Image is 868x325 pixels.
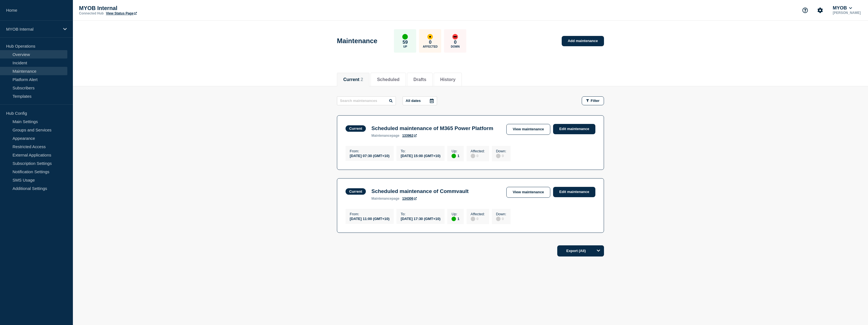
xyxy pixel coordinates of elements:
a: 134306 [402,197,417,201]
span: Filter [591,99,600,103]
button: Options [593,245,604,256]
p: page [371,197,400,201]
button: History [440,77,455,82]
button: Current 2 [343,77,363,82]
p: Connected Hub [79,11,104,15]
div: [DATE] 07:30 (GMT+10) [350,153,389,158]
div: up [452,154,456,158]
div: Current [349,189,362,194]
p: MYOB Internal [79,5,190,11]
div: 0 [496,216,506,221]
button: Filter [582,96,604,105]
p: Affected [423,45,438,48]
a: Edit maintenance [553,187,595,197]
div: 1 [452,216,459,221]
p: From : [350,149,389,153]
div: up [452,217,456,221]
a: View maintenance [506,124,550,135]
div: 1 [452,153,459,158]
button: Support [799,4,811,16]
button: MYOB [832,5,853,11]
p: From : [350,212,389,216]
p: All dates [406,99,421,103]
p: Down [451,45,460,48]
p: 0 [454,40,457,45]
h1: Maintenance [337,37,377,45]
div: disabled [471,154,475,158]
p: To : [401,149,440,153]
a: View Status Page [106,11,137,15]
p: [PERSON_NAME] [832,11,862,15]
h3: Scheduled maintenance of Commvault [371,188,468,194]
div: 0 [496,153,506,158]
p: Up [403,45,407,48]
a: Edit maintenance [553,124,595,134]
p: To : [401,212,440,216]
button: All dates [403,96,437,105]
div: disabled [496,154,500,158]
p: Down : [496,149,506,153]
div: Current [349,126,362,131]
div: up [402,34,408,40]
div: affected [427,34,433,40]
p: page [371,134,400,138]
h3: Scheduled maintenance of M365 Power Platform [371,125,493,131]
p: MYOB Internal [6,27,60,31]
p: 59 [403,40,408,45]
a: View maintenance [506,187,550,198]
button: Export (All) [557,245,604,256]
span: 2 [361,77,363,82]
button: Scheduled [377,77,400,82]
p: Up : [452,149,459,153]
a: 133962 [402,134,417,138]
div: 0 [471,216,485,221]
p: Down : [496,212,506,216]
p: Affected : [471,149,485,153]
div: disabled [496,217,500,221]
div: 0 [471,153,485,158]
span: maintenance [371,197,392,201]
div: disabled [471,217,475,221]
span: maintenance [371,134,392,138]
input: Search maintenances [337,96,396,105]
div: [DATE] 17:30 (GMT+10) [401,216,440,221]
button: Drafts [413,77,426,82]
div: [DATE] 11:00 (GMT+10) [350,216,389,221]
a: Add maintenance [562,36,604,46]
p: Affected : [471,212,485,216]
p: Up : [452,212,459,216]
div: down [452,34,458,40]
p: 0 [429,40,431,45]
button: Account settings [814,4,826,16]
div: [DATE] 15:00 (GMT+10) [401,153,440,158]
